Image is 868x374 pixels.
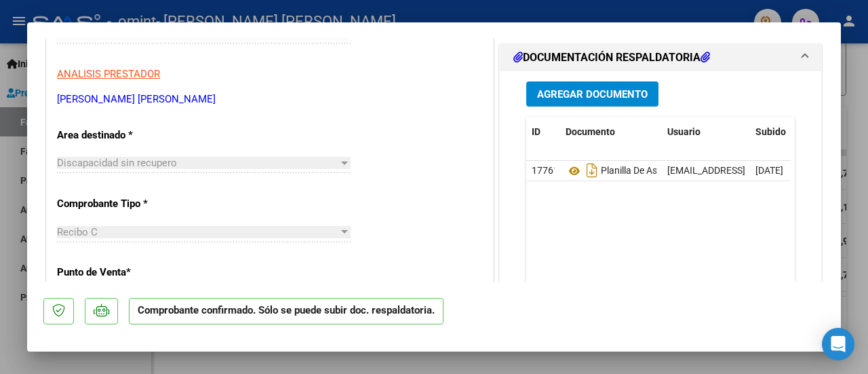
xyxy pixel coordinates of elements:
[583,160,601,181] i: Descargar documento
[513,50,710,66] h1: DOCUMENTACIÓN RESPALDATORIA
[667,126,701,137] span: Usuario
[532,126,540,137] span: ID
[526,117,560,147] datatable-header-cell: ID
[129,298,443,324] p: Comprobante confirmado. Sólo se puede subir doc. respaldatoria.
[57,226,98,238] span: Recibo C
[57,196,184,212] p: Comprobante Tipo *
[526,81,658,107] button: Agregar Documento
[822,328,854,360] div: Open Intercom Messenger
[662,117,750,147] datatable-header-cell: Usuario
[57,68,160,80] span: ANALISIS PRESTADOR
[750,117,818,147] datatable-header-cell: Subido
[566,166,794,176] span: Planilla De Asistencia [DATE] [PERSON_NAME]
[57,92,483,107] p: [PERSON_NAME] [PERSON_NAME]
[537,88,648,100] span: Agregar Documento
[755,126,786,137] span: Subido
[532,165,559,176] span: 17761
[755,165,783,176] span: [DATE]
[500,71,821,353] div: DOCUMENTACIÓN RESPALDATORIA
[500,44,821,71] mat-expansion-panel-header: DOCUMENTACIÓN RESPALDATORIA
[57,157,177,169] span: Discapacidad sin recupero
[566,126,615,137] span: Documento
[560,117,662,147] datatable-header-cell: Documento
[57,128,184,143] p: Area destinado *
[57,265,184,280] p: Punto de Venta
